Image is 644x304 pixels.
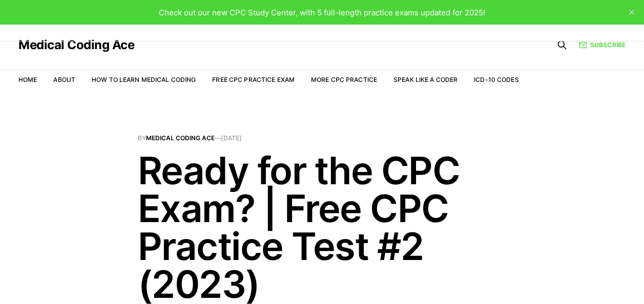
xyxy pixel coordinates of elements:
[474,76,518,83] a: ICD-10 Codes
[146,134,215,142] a: Medical Coding Ace
[393,76,458,83] a: Speak Like a Coder
[212,76,295,83] a: Free CPC Practice Exam
[579,40,626,50] a: Subscribe
[311,76,377,83] a: More CPC Practice
[138,135,507,141] span: By —
[92,76,196,83] a: How to Learn Medical Coding
[159,8,485,17] span: Check out our new CPC Study Center, with 5 full-length practice exams updated for 2025!
[624,4,640,20] button: close
[221,134,242,142] time: [DATE]
[18,39,134,51] a: Medical Coding Ace
[18,76,37,83] a: Home
[53,76,75,83] a: About
[477,254,644,304] iframe: portal-trigger
[138,151,507,303] h1: Ready for the CPC Exam? | Free CPC Practice Test #2 (2023)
